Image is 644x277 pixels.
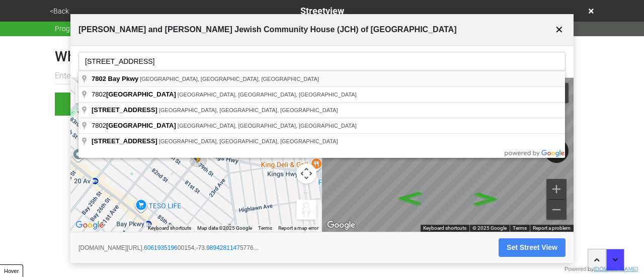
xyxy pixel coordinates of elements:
[144,244,178,251] a: 6061935196
[78,243,259,252] span: [DOMAIN_NAME][URL]. 00154,-73. 5776...
[92,75,106,82] span: 7802
[92,137,157,145] span: [STREET_ADDRESS]
[159,138,338,144] span: [GEOGRAPHIC_DATA], [GEOGRAPHIC_DATA], [GEOGRAPHIC_DATA]
[106,90,176,98] span: [GEOGRAPHIC_DATA]
[92,90,178,98] span: 7802
[178,91,357,98] span: [GEOGRAPHIC_DATA], [GEOGRAPHIC_DATA], [GEOGRAPHIC_DATA]
[206,244,240,251] a: 9894281147
[462,189,509,209] path: Go Northeast, Bay Pkwy
[544,139,551,163] button: Rotate counterclockwise
[296,200,316,220] button: Drag Pegman onto the map to open Street View
[55,93,105,116] button: OK
[561,139,569,163] button: Rotate clockwise
[325,219,358,232] img: Google
[108,75,139,82] span: Bay Pkwy
[55,48,458,65] h1: What is the streetview for this location (leave blank for default)?
[594,266,638,272] a: [DOMAIN_NAME]
[92,122,178,129] span: 7802
[386,188,433,208] path: Go Southwest, Bay Pkwy
[78,24,456,36] span: [PERSON_NAME] and [PERSON_NAME] Jewish Community House (JCH) of [GEOGRAPHIC_DATA]
[55,24,127,34] span: Progress 6 / 7 completed
[533,226,571,231] a: Report a problem
[546,200,567,220] button: Zoom out
[553,20,566,39] button: ✕
[75,83,111,103] button: Show street map
[159,107,338,113] span: [GEOGRAPHIC_DATA], [GEOGRAPHIC_DATA], [GEOGRAPHIC_DATA]
[73,219,106,232] img: Google
[92,106,157,114] span: [STREET_ADDRESS]
[300,6,344,16] span: Streetview
[258,226,272,231] a: Terms (opens in new tab)
[546,179,567,199] button: Zoom in
[140,76,319,82] span: [GEOGRAPHIC_DATA], [GEOGRAPHIC_DATA], [GEOGRAPHIC_DATA]
[148,225,191,232] button: Keyboard shortcuts
[499,238,566,257] button: Set Street View
[472,226,507,231] span: © 2025 Google
[296,163,316,183] button: Map camera controls
[565,265,638,273] div: Powered by
[423,225,466,232] button: Keyboard shortcuts
[322,78,574,232] div: Street View
[106,122,176,129] span: [GEOGRAPHIC_DATA]
[73,219,106,232] a: Open this area in Google Maps (opens a new window)
[278,226,318,231] a: Report a map error
[197,226,252,231] span: Map data ©2025 Google
[47,6,72,17] button: <Back
[178,123,357,129] span: [GEOGRAPHIC_DATA], [GEOGRAPHIC_DATA], [GEOGRAPHIC_DATA]
[513,226,527,231] a: Terms (opens in new tab)
[55,68,458,84] input: Enter the google map streetview url
[78,52,566,71] input: Search for a location...
[322,78,574,232] div: Map
[325,219,358,232] a: Open this area in Google Maps (opens a new window)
